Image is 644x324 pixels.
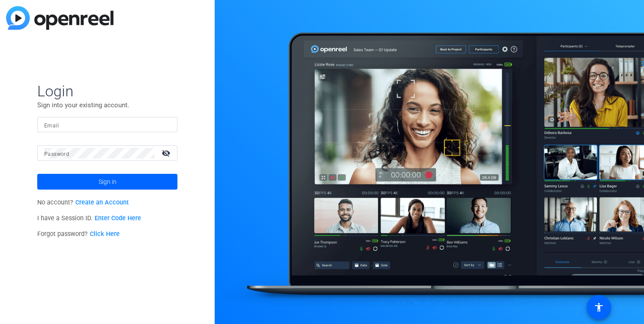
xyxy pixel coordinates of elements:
button: Sign in [37,174,177,190]
span: Forgot password? [37,230,120,238]
a: Enter Code Here [95,215,141,222]
a: Create an Account [75,199,129,206]
mat-icon: accessibility [594,302,604,313]
span: Login [37,82,177,100]
img: blue-gradient.svg [6,6,113,30]
span: No account? [37,199,129,206]
span: Sign in [99,171,117,193]
mat-label: Email [44,123,59,129]
mat-icon: visibility_off [156,147,177,159]
span: I have a Session ID. [37,215,141,222]
input: Enter Email Address [44,120,170,130]
mat-label: Password [44,151,69,157]
p: Sign into your existing account. [37,100,177,110]
a: Click Here [90,230,120,238]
